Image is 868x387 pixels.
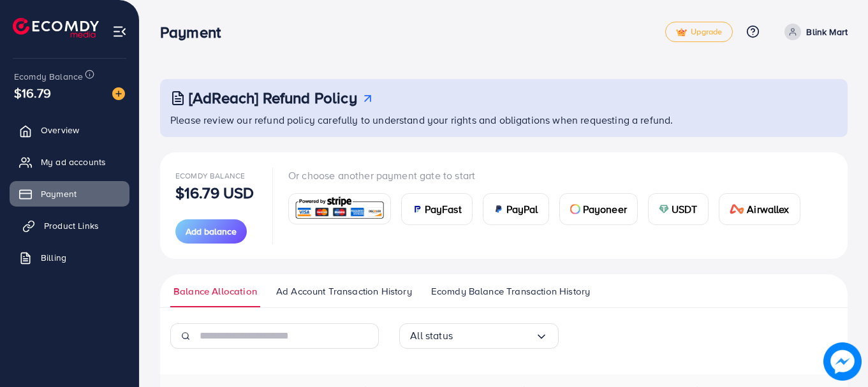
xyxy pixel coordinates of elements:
span: Ad Account Transaction History [276,284,412,298]
h3: Payment [160,23,231,41]
p: Or choose another payment gate to start [288,168,811,183]
p: Please review our refund policy carefully to understand your rights and obligations when requesti... [170,112,840,128]
span: Balance Allocation [173,284,257,298]
a: card [288,193,391,224]
h3: [AdReach] Refund Policy [189,89,357,107]
span: Add balance [186,225,237,238]
a: cardAirwallex [719,193,800,225]
span: USDT [672,201,698,217]
span: Product Links [44,219,99,232]
input: Search for option [453,326,535,346]
p: $16.79 USD [175,185,254,200]
img: card [293,195,386,223]
span: My ad accounts [41,156,106,168]
span: Payoneer [583,201,627,217]
p: Blink Mart [806,24,848,40]
img: image [112,87,125,100]
span: Overview [41,124,79,136]
span: Billing [41,251,66,264]
a: cardPayPal [483,193,549,225]
a: Blink Mart [779,24,848,40]
button: Add balance [175,219,247,244]
a: tickUpgrade [665,22,733,42]
a: My ad accounts [10,149,129,175]
span: Ecomdy Balance [14,70,83,83]
img: logo [13,18,99,38]
img: image [823,342,862,381]
span: Payment [41,187,77,200]
span: Airwallex [747,201,789,217]
span: Ecomdy Balance [175,170,245,181]
img: card [730,204,745,214]
img: menu [112,24,127,39]
span: Ecomdy Balance Transaction History [431,284,590,298]
span: Upgrade [676,27,722,37]
img: card [659,204,669,214]
img: card [494,204,504,214]
a: cardPayFast [401,193,473,225]
img: card [570,204,580,214]
span: All status [410,326,453,346]
a: Product Links [10,213,129,238]
a: cardPayoneer [559,193,638,225]
a: cardUSDT [648,193,709,225]
img: card [412,204,422,214]
a: Billing [10,245,129,270]
span: $16.79 [14,84,51,102]
a: Overview [10,117,129,143]
a: Payment [10,181,129,207]
div: Search for option [399,323,559,349]
span: PayPal [506,201,538,217]
span: PayFast [425,201,462,217]
img: tick [676,28,687,37]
